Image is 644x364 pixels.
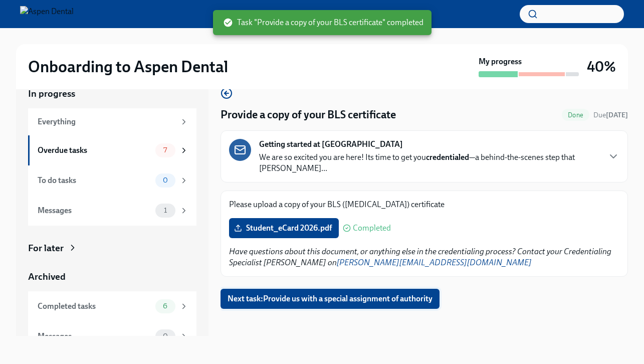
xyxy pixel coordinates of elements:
span: Due [593,111,628,119]
div: Everything [38,116,175,127]
h3: 40% [587,58,616,76]
a: Messages0 [28,321,196,351]
span: 0 [157,332,174,340]
span: 0 [157,176,174,184]
a: [PERSON_NAME][EMAIL_ADDRESS][DOMAIN_NAME] [337,258,532,267]
strong: [DATE] [606,111,628,119]
span: 1 [158,207,173,214]
div: Overdue tasks [38,145,151,156]
div: Messages [38,331,151,342]
a: In progress [28,87,196,100]
a: Completed tasks6 [28,291,196,321]
a: For later [28,242,196,255]
a: Everything [28,108,196,135]
span: Done [562,111,589,119]
p: Please upload a copy of your BLS ([MEDICAL_DATA]) certificate [229,199,619,210]
span: Task "Provide a copy of your BLS certificate" completed [223,17,423,28]
div: For later [28,242,64,255]
p: We are so excited you are here! Its time to get you —a behind-the-scenes step that [PERSON_NAME]... [259,152,599,174]
strong: My progress [479,56,522,67]
span: Student_eCard 2026.pdf [236,223,332,233]
a: To do tasks0 [28,165,196,196]
div: Completed tasks [38,301,151,312]
span: 7 [157,146,173,154]
a: Overdue tasks7 [28,135,196,165]
button: Next task:Provide us with a special assignment of authority [221,289,440,309]
div: To do tasks [38,175,151,186]
strong: Getting started at [GEOGRAPHIC_DATA] [259,139,403,150]
h2: Onboarding to Aspen Dental [28,57,228,77]
em: Have questions about this document, or anything else in the credentialing process? Contact your C... [229,247,611,267]
span: Completed [353,224,391,232]
span: August 12th, 2025 10:00 [593,110,628,120]
strong: credentialed [426,152,469,162]
div: Messages [38,205,151,216]
label: Student_eCard 2026.pdf [229,218,339,238]
a: Messages1 [28,196,196,226]
h4: Provide a copy of your BLS certificate [221,107,396,122]
span: Next task : Provide us with a special assignment of authority [228,294,433,304]
img: Aspen Dental [20,6,74,22]
span: 6 [157,302,173,310]
a: Archived [28,270,196,283]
